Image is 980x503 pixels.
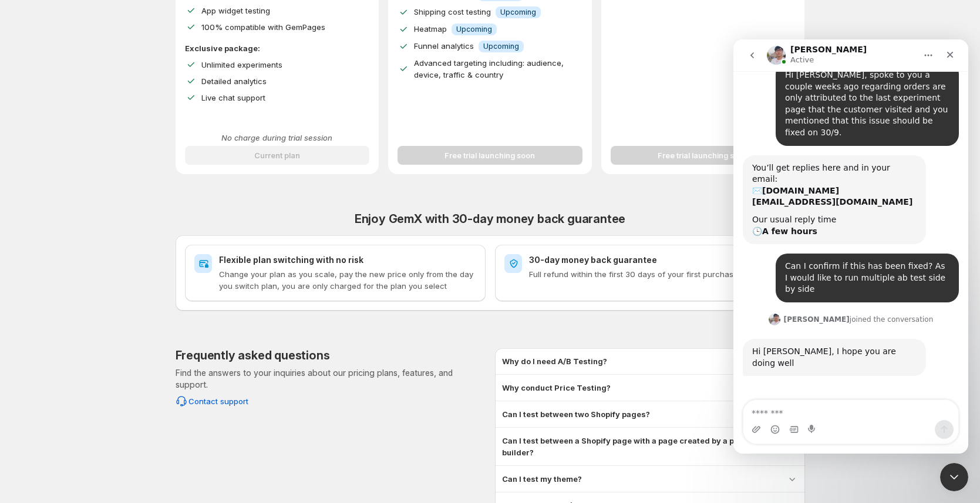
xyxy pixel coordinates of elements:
h2: Flexible plan switching with no risk [219,254,476,266]
p: Exclusive package: [185,42,370,54]
button: Contact support [169,392,255,411]
span: Funnel analytics [414,41,474,51]
span: Shipping cost testing [414,7,491,16]
h3: Why do I need A/B Testing? [502,355,607,367]
iframe: Intercom live chat [733,39,968,454]
p: No charge during trial session [185,132,370,144]
p: Find the answers to your inquiries about our pricing plans, features, and support. [176,367,486,391]
span: Upcoming [483,42,519,51]
iframe: Intercom live chat [940,463,968,491]
h2: Frequently asked questions [176,348,330,362]
span: Advanced targeting including: audience, device, traffic & country [414,58,564,79]
p: Full refund within the first 30 days of your first purchase. [529,268,786,280]
h2: Enjoy GemX with 30-day money back guarantee [176,212,805,226]
span: Upcoming [456,25,492,34]
span: Live chat support [201,93,265,102]
span: App widget testing [201,6,270,15]
h3: Why conduct Price Testing? [502,382,611,394]
span: Upcoming [500,8,536,17]
h3: Can I test my theme? [502,473,582,485]
span: Heatmap [414,24,447,34]
span: Unlimited experiments [201,60,282,69]
h2: 30-day money back guarantee [529,254,786,266]
p: Change your plan as you scale, pay the new price only from the day you switch plan, you are only ... [219,268,476,292]
span: 100% compatible with GemPages [201,22,325,32]
span: Contact support [188,395,248,407]
h3: Can I test between two Shopify pages? [502,408,650,420]
h3: Can I test between a Shopify page with a page created by a page builder? [502,435,777,458]
span: Detailed analytics [201,76,267,86]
